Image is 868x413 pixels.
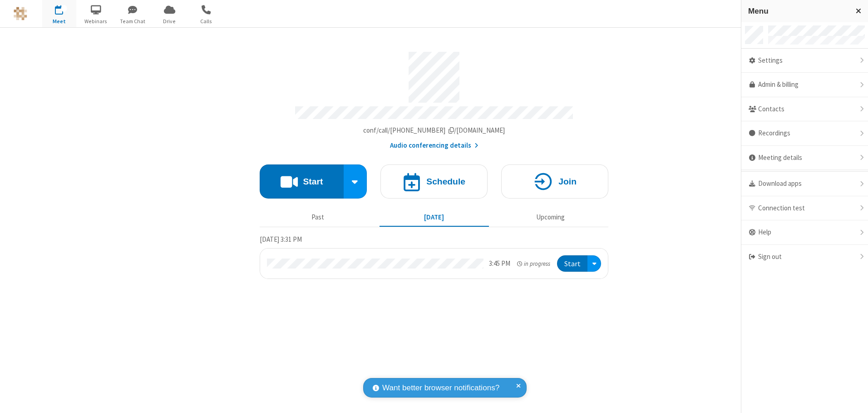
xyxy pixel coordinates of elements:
button: Audio conferencing details [390,140,478,151]
span: [DATE] 3:31 PM [260,235,302,244]
span: Want better browser notifications? [382,382,499,394]
a: Admin & billing [741,73,868,97]
button: Start [260,164,344,199]
button: Past [263,209,373,226]
div: Connection test [741,196,868,221]
span: Drive [153,17,187,25]
h4: Join [558,177,577,186]
span: Meet [42,17,76,25]
div: 1 [61,5,67,12]
div: 3:45 PM [489,259,510,269]
span: Webinars [79,17,113,25]
button: Copy my meeting room linkCopy my meeting room link [363,125,505,136]
div: Open menu [587,255,601,272]
img: QA Selenium DO NOT DELETE OR CHANGE [14,7,27,20]
button: Upcoming [496,209,605,226]
div: Meeting details [741,146,868,170]
section: Today's Meetings [260,234,608,279]
h3: Menu [748,7,848,15]
div: Help [741,220,868,245]
em: in progress [517,259,550,268]
span: Calls [189,17,223,25]
h4: Start [303,177,323,186]
span: Copy my meeting room link [363,126,505,134]
button: [DATE] [380,209,489,226]
button: Join [501,164,608,199]
div: Recordings [741,121,868,146]
div: Start conference options [344,164,367,199]
div: Sign out [741,245,868,269]
span: Team Chat [116,17,150,25]
div: Settings [741,49,868,73]
iframe: Chat [845,389,861,407]
h4: Schedule [426,177,465,186]
div: Contacts [741,97,868,122]
button: Schedule [380,164,488,199]
button: Start [557,255,587,272]
div: Download apps [741,172,868,196]
section: Account details [260,45,608,151]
